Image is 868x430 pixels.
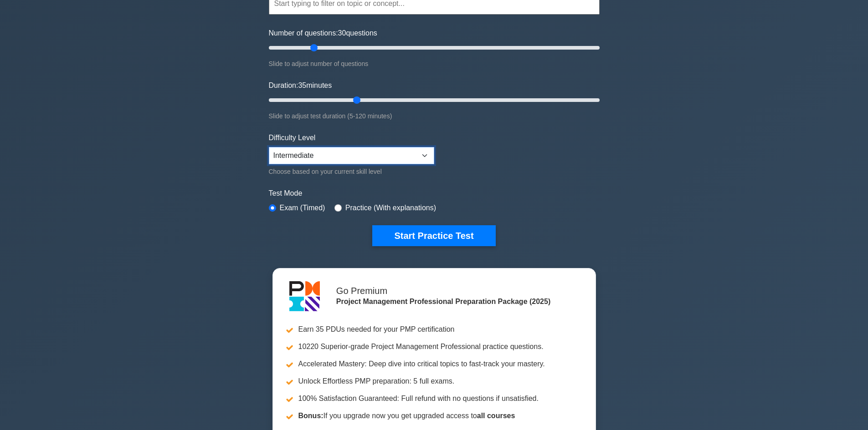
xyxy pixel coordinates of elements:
[372,225,495,246] button: Start Practice Test
[269,132,316,143] label: Difficulty Level
[269,166,434,177] div: Choose based on your current skill level
[269,80,332,91] label: Duration: minutes
[269,58,600,69] div: Slide to adjust number of questions
[280,202,325,213] label: Exam (Timed)
[345,202,436,213] label: Practice (With explanations)
[269,111,600,121] div: Slide to adjust test duration (5-120 minutes)
[269,188,600,199] label: Test Mode
[298,81,306,89] span: 35
[338,29,346,37] span: 30
[269,28,377,39] label: Number of questions: questions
